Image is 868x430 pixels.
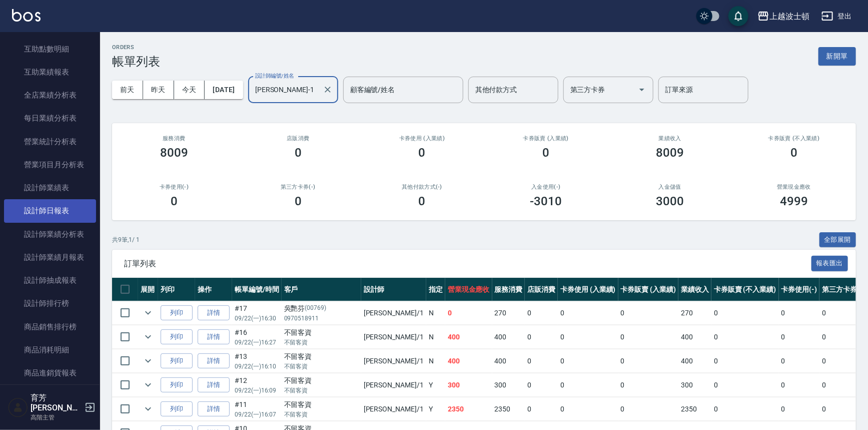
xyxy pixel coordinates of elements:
[361,278,426,301] th: 設計師
[780,194,808,208] h3: 4999
[12,9,41,22] img: Logo
[361,373,426,397] td: [PERSON_NAME] /1
[819,349,867,373] td: 0
[426,373,445,397] td: Y
[819,232,856,248] button: 全部展開
[284,314,359,323] p: 0970518911
[112,235,140,244] p: 共 9 筆, 1 / 1
[4,84,96,107] a: 全店業績分析表
[232,325,282,349] td: #16
[124,184,224,190] h2: 卡券使用(-)
[620,184,720,190] h2: 入金儲值
[361,325,426,349] td: [PERSON_NAME] /1
[4,223,96,246] a: 設計師業績分析表
[4,315,96,338] a: 商品銷售排行榜
[492,301,525,325] td: 270
[542,146,549,160] h3: 0
[284,338,359,347] p: 不留客資
[744,184,844,190] h2: 營業現金應收
[496,135,596,142] h2: 卡券販賣 (入業績)
[419,146,426,160] h3: 0
[4,292,96,315] a: 設計師排行榜
[138,278,158,301] th: 展開
[790,146,797,160] h3: 0
[195,278,232,301] th: 操作
[779,397,820,421] td: 0
[678,278,711,301] th: 業績收入
[445,397,492,421] td: 2350
[426,301,445,325] td: N
[678,373,711,397] td: 300
[656,146,684,160] h3: 8009
[445,373,492,397] td: 300
[711,278,778,301] th: 卡券販賣 (不入業績)
[558,301,618,325] td: 0
[753,6,813,27] button: 上越波士頓
[819,325,867,349] td: 0
[445,325,492,349] td: 400
[496,184,596,190] h2: 入金使用(-)
[284,362,359,371] p: 不留客資
[143,81,174,99] button: 昨天
[525,278,558,301] th: 店販消費
[4,338,96,361] a: 商品消耗明細
[112,81,143,99] button: 前天
[198,401,230,417] a: 詳情
[321,83,335,97] button: Clear
[112,44,160,51] h2: ORDERS
[525,301,558,325] td: 0
[4,176,96,199] a: 設計師業績表
[558,349,618,373] td: 0
[769,10,809,23] div: 上越波士頓
[141,329,156,344] button: expand row
[361,397,426,421] td: [PERSON_NAME] /1
[819,373,867,397] td: 0
[282,278,361,301] th: 客戶
[811,256,848,271] button: 報表匯出
[618,325,679,349] td: 0
[426,278,445,301] th: 指定
[4,153,96,176] a: 營業項目月分析表
[618,373,679,397] td: 0
[711,301,778,325] td: 0
[779,325,820,349] td: 0
[728,6,748,26] button: save
[779,373,820,397] td: 0
[779,278,820,301] th: 卡券使用(-)
[174,81,205,99] button: 今天
[232,373,282,397] td: #12
[818,47,856,66] button: 新開單
[232,397,282,421] td: #11
[711,325,778,349] td: 0
[284,303,359,314] div: 吳艷芬
[141,305,156,320] button: expand row
[819,278,867,301] th: 第三方卡券(-)
[558,397,618,421] td: 0
[4,107,96,130] a: 每日業績分析表
[235,314,279,323] p: 09/22 (一) 16:30
[492,349,525,373] td: 400
[284,327,359,338] div: 不留客資
[4,61,96,84] a: 互助業績報表
[779,301,820,325] td: 0
[492,278,525,301] th: 服務消費
[8,397,28,417] img: Person
[235,338,279,347] p: 09/22 (一) 16:27
[4,269,96,292] a: 設計師抽成報表
[558,325,618,349] td: 0
[426,397,445,421] td: Y
[198,377,230,393] a: 詳情
[678,397,711,421] td: 2350
[305,303,327,314] p: (00769)
[678,325,711,349] td: 400
[525,349,558,373] td: 0
[205,81,243,99] button: [DATE]
[31,393,82,413] h5: 育芳[PERSON_NAME]
[819,397,867,421] td: 0
[248,135,348,142] h2: 店販消費
[158,278,195,301] th: 列印
[811,258,848,268] a: 報表匯出
[361,349,426,373] td: [PERSON_NAME] /1
[372,184,472,190] h2: 其他付款方式(-)
[678,301,711,325] td: 270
